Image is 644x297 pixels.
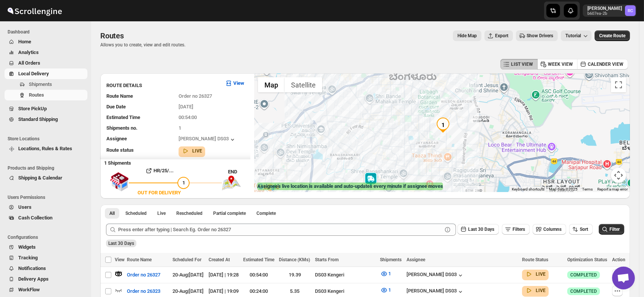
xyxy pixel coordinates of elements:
[5,90,87,100] button: Routes
[106,136,127,141] span: Assignee
[525,287,546,294] button: LIVE
[192,148,202,154] b: LIVE
[127,287,160,295] span: Order no 26323
[108,241,134,246] span: Last 30 Days
[512,187,544,192] button: Keyboard shortcuts
[315,257,339,262] span: Starts From
[8,194,87,200] span: Users Permissions
[611,77,626,92] button: Toggle fullscreen view
[18,204,32,210] span: Users
[209,287,239,295] div: [DATE] | 19:09
[513,227,525,232] span: Filters
[122,269,165,281] button: Order no 26327
[179,125,181,131] span: 1
[18,60,40,66] span: All Orders
[256,182,281,192] img: Google
[182,147,202,155] button: LIVE
[516,30,558,41] button: Show Drivers
[565,33,581,39] span: Tutorial
[5,213,87,223] button: Cash Collection
[435,118,451,133] div: 1
[106,147,134,153] span: Route status
[5,58,87,68] button: All Orders
[612,257,625,262] span: Action
[577,59,628,70] button: CALENDER VIEW
[18,287,40,292] span: WorkFlow
[588,61,623,67] span: CALENDER VIEW
[570,272,597,278] span: COMPLETED
[279,271,310,279] div: 19.39
[5,284,87,295] button: WorkFlow
[5,274,87,284] button: Delivery Apps
[500,59,538,70] button: LIST VIEW
[18,49,39,55] span: Analytics
[533,224,566,235] button: Columns
[243,287,274,295] div: 00:24:00
[125,210,147,216] span: Scheduled
[8,29,87,35] span: Dashboard
[279,287,310,295] div: 5.35
[153,168,174,173] b: HR/25/...
[484,30,513,41] button: Export
[5,37,87,47] button: Home
[599,33,625,39] span: Create Route
[376,268,396,280] button: 1
[172,257,202,262] span: Scheduled For
[18,255,38,260] span: Tracking
[457,224,499,235] button: Last 30 Days
[18,39,31,44] span: Home
[543,227,562,232] span: Columns
[233,80,244,86] b: View
[213,210,246,216] span: Partial complete
[587,5,622,11] p: [PERSON_NAME]
[182,180,185,186] span: 1
[583,5,636,17] button: User menu
[587,11,622,16] p: b607ea-2b
[407,272,464,279] button: [PERSON_NAME] DS03
[569,224,593,235] button: Sort
[100,31,124,40] span: Routes
[29,81,52,87] span: Shipments
[127,271,160,279] span: Order no 26327
[106,82,219,89] h3: ROUTE DETAILS
[279,257,310,262] span: Distance (KMs)
[522,257,548,262] span: Route Status
[209,271,239,279] div: [DATE] | 19:28
[389,287,391,293] span: 1
[285,77,322,92] button: Show satellite imagery
[407,288,464,295] button: [PERSON_NAME] DS03
[453,30,481,41] button: Map action label
[599,224,624,235] button: Filter
[511,61,533,67] span: LIST VIEW
[157,210,166,216] span: Live
[5,143,87,154] button: Locations, Rules & Rates
[407,257,425,262] span: Assignee
[179,93,212,99] span: Order no 26327
[5,242,87,253] button: Widgets
[5,263,87,274] button: Notifications
[256,182,281,192] a: Open this area in Google Maps (opens a new window)
[18,71,49,76] span: Local Delivery
[611,168,626,183] button: Map camera controls
[536,272,546,277] b: LIVE
[105,208,119,219] button: All routes
[18,146,72,151] span: Locations, Rules & Rates
[380,257,402,262] span: Shipments
[549,187,578,191] span: Map data ©2025
[609,227,620,232] span: Filter
[5,79,87,90] button: Shipments
[106,114,140,120] span: Estimated Time
[5,253,87,263] button: Tracking
[138,189,181,197] div: OUT FOR DELIVERY
[243,257,274,262] span: Estimated Time
[580,227,588,232] span: Sort
[179,114,197,120] span: 00:54:00
[5,202,87,213] button: Users
[179,136,236,143] div: [PERSON_NAME] DS03
[612,267,635,289] a: Open chat
[6,1,63,20] img: ScrollEngine
[582,187,593,191] a: Terms
[376,284,396,296] button: 1
[595,30,630,41] button: Create Route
